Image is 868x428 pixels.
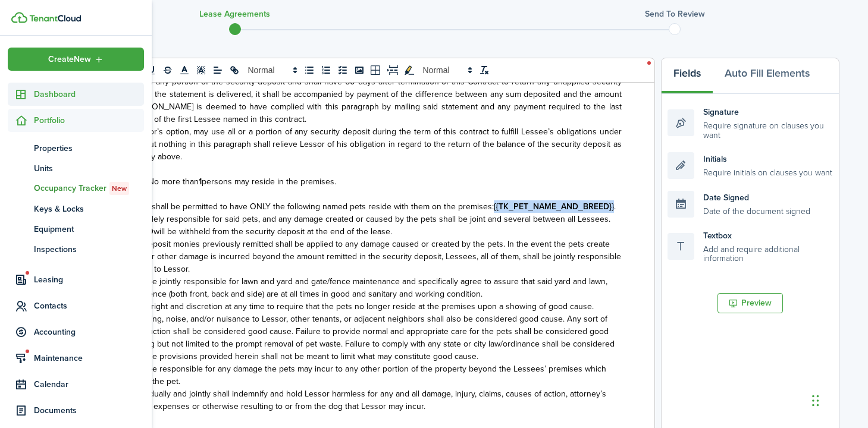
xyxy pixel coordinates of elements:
span: New [112,183,127,194]
button: clean [476,63,493,77]
a: Inspections [8,239,144,259]
span: . [614,200,616,213]
button: Preview [717,293,783,313]
button: Fields [662,58,713,94]
a: Equipment [8,219,144,239]
span: Leasing [34,273,144,286]
button: strike [159,63,176,77]
iframe: Chat Widget [809,371,868,428]
span: Lessor shall return the security deposit to Lessee [DATE] after termination of this contract if t... [95,51,622,125]
span: Lessor at Lessor’s option, may use all or a portion of any security deposit during the term of th... [95,125,622,163]
span: Equipment [34,223,144,235]
span: Keys & Locks [34,203,144,215]
span: Contacts [34,300,144,312]
span: Maintenance [34,352,144,364]
a: Keys & Locks [8,199,144,219]
button: image [351,63,368,77]
span: will be withheld from the security deposit at the end of the lease. [153,225,392,238]
span: Any security deposit monies previously remitted shall be applied to any damage caused or created ... [95,238,621,275]
span: Lessor has full right and discretion at any time to require that the pets no longer reside at the... [95,300,615,363]
a: Dashboard [8,83,144,106]
button: pageBreak [384,63,401,77]
span: Documents [34,404,144,417]
strong: 1 [199,175,202,188]
span: Units [34,162,144,175]
span: . No more than [144,175,199,188]
strong: {{TK_PET_NAME_AND_BREED}} [494,200,614,213]
span: Portfolio [34,114,144,127]
div: Drag [812,383,819,418]
a: Properties [8,138,144,158]
h3: Lease Agreements [199,8,270,20]
button: list: ordered [318,63,334,77]
span: persons may reside in the premises. [202,175,336,188]
span: Lessees shall be jointly responsible for lawn and yard and gate/fence maintenance and specificall... [95,275,607,300]
span: Occupancy Tracker [34,182,144,195]
span: Create New [48,55,91,64]
span: Inspections [34,243,144,256]
button: Auto Fill Elements [713,58,822,94]
span: Lessees shall be responsible for any damage the pets may incur to any other portion of the proper... [95,363,606,388]
span: Lessees are solely responsible for said pets, and any damage created or caused by the pets shall ... [95,213,610,225]
span: Properties [34,142,144,155]
button: Open menu [8,48,144,71]
span: Accounting [34,326,144,338]
img: TenantCloud [29,15,81,22]
span: Calendar [34,378,144,391]
span: . Lessees shall be permitted to have ONLY the following named pets reside with them on the premises: [114,200,494,213]
a: Units [8,158,144,178]
button: table-better [368,63,384,77]
button: link [226,63,243,77]
h3: Send to review [645,8,705,20]
button: list: check [334,63,351,77]
span: Dashboard [34,88,144,100]
a: Occupancy TrackerNew [8,178,144,199]
img: TenantCloud [11,12,27,23]
button: toggleMarkYellow: markYellow [401,63,418,77]
button: list: bullet [301,63,318,77]
span: Lessees, individually and jointly shall indemnify and hold Lessor harmless for any and all damage... [95,388,606,413]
